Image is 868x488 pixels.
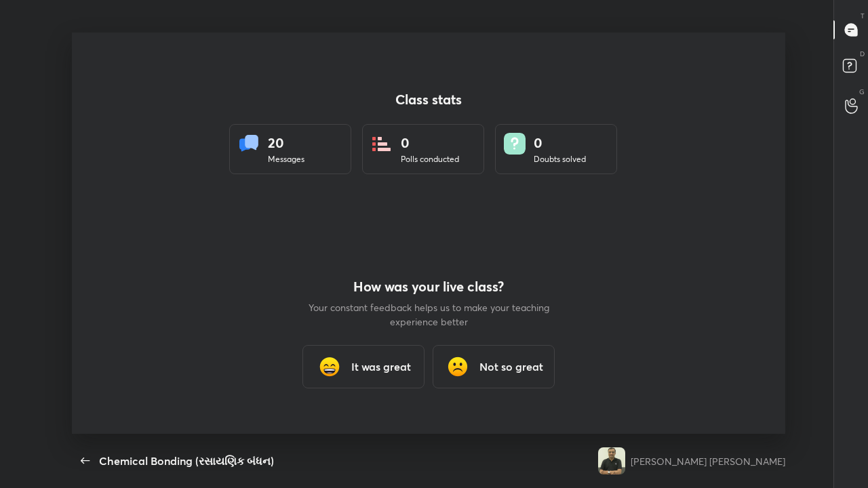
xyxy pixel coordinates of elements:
[859,87,865,97] p: G
[598,447,625,474] img: c1bf5c605d094494930ac0d8144797cf.jpg
[860,49,865,59] p: D
[479,359,543,375] h3: Not so great
[401,153,459,165] div: Polls conducted
[99,453,274,469] div: Chemical Bonding (રસાયણિક બંધન)
[307,300,551,329] p: Your constant feedback helps us to make your teaching experience better
[316,353,343,380] img: grinning_face_with_smiling_eyes_cmp.gif
[229,91,628,108] h4: Class stats
[268,153,304,165] div: Messages
[444,353,471,380] img: frowning_face_cmp.gif
[351,359,411,375] h3: It was great
[861,11,865,21] p: T
[238,133,260,155] img: statsMessages.856aad98.svg
[307,279,551,295] h4: How was your live class?
[268,133,304,153] div: 20
[371,133,393,155] img: statsPoll.b571884d.svg
[534,133,586,153] div: 0
[631,454,785,468] div: [PERSON_NAME] [PERSON_NAME]
[401,133,459,153] div: 0
[534,153,586,165] div: Doubts solved
[504,133,526,155] img: doubts.8a449be9.svg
